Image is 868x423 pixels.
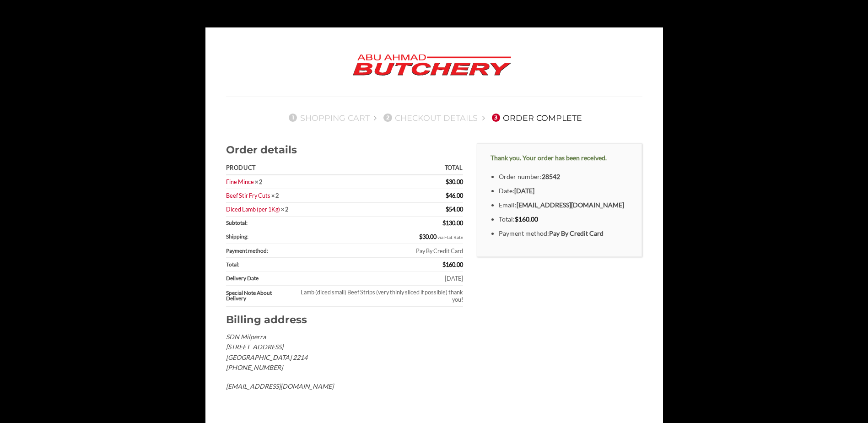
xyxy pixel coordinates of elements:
[499,172,628,182] li: Order number:
[226,106,642,130] nav: Checkout steps
[226,192,270,199] a: Beef Stir Fry Cuts
[419,233,422,240] span: $
[542,173,560,180] strong: 28542
[437,234,463,240] small: via Flat Rate
[289,114,297,122] span: 1
[446,178,463,185] bdi: 30.00
[499,200,628,211] li: Email:
[286,113,370,123] a: 1Shopping Cart
[446,178,449,185] span: $
[381,113,478,123] a: 2Checkout details
[226,363,463,373] p: [PHONE_NUMBER]
[226,258,294,271] th: Total:
[499,228,628,239] li: Payment method:
[442,261,446,268] span: $
[226,286,294,307] th: Special Note About Delivery
[419,233,437,240] span: 30.00
[226,332,463,392] address: SDN Milperra [STREET_ADDRESS] [GEOGRAPHIC_DATA] 2214
[491,154,607,162] strong: Thank you. Your order has been received.
[271,192,279,199] strong: × 2
[226,230,294,244] th: Shipping:
[226,178,254,185] a: Fine Mince
[383,114,392,122] span: 2
[515,215,538,223] bdi: 160.00
[226,143,463,157] h2: Order details
[442,219,463,227] span: 130.00
[517,201,624,209] strong: [EMAIL_ADDRESS][DOMAIN_NAME]
[446,206,449,213] span: $
[293,244,463,258] td: Pay By Credit Card
[255,178,262,185] strong: × 2
[226,313,463,326] h2: Billing address
[514,187,534,195] strong: [DATE]
[293,162,463,175] th: Total
[226,271,294,285] th: Delivery Date
[515,215,518,223] span: $
[226,206,280,213] a: Diced Lamb (per 1Kg)
[293,271,463,285] td: [DATE]
[442,261,463,268] span: 160.00
[226,162,294,175] th: Product
[442,219,446,227] span: $
[549,229,604,237] strong: Pay By Credit Card
[446,206,463,213] bdi: 54.00
[226,244,294,258] th: Payment method:
[345,48,519,83] img: Abu Ahmad Butchery
[446,192,463,199] bdi: 46.00
[226,217,294,230] th: Subtotal:
[281,206,288,213] strong: × 2
[499,186,628,196] li: Date:
[446,192,449,199] span: $
[226,381,463,392] p: [EMAIL_ADDRESS][DOMAIN_NAME]
[499,214,628,225] li: Total:
[293,286,463,307] td: Lamb (diced small) Beef Strips (very thinly sliced if possible) thank you!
